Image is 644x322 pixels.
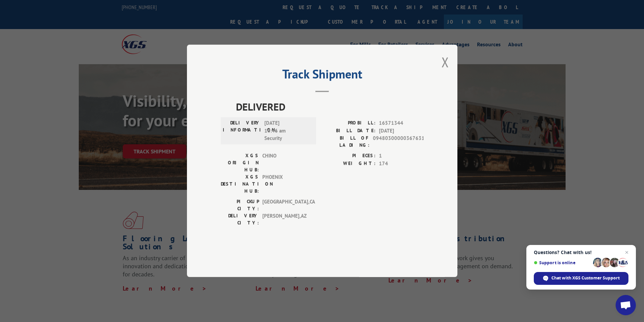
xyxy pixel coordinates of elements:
label: XGS DESTINATION HUB: [221,174,259,195]
label: DELIVERY CITY: [221,213,259,227]
span: DELIVERED [236,99,424,115]
label: PICKUP CITY: [221,198,259,213]
span: 16571344 [379,120,424,127]
div: Chat with XGS Customer Support [534,272,628,285]
button: Close modal [442,53,449,71]
h2: Track Shipment [221,69,424,82]
span: [PERSON_NAME] , AZ [262,213,308,227]
label: WEIGHT: [322,160,376,168]
span: 174 [379,160,424,168]
span: [GEOGRAPHIC_DATA] , CA [262,198,308,213]
span: PHOENIX [262,174,308,195]
label: PROBILL: [322,120,376,127]
label: BILL DATE: [322,127,376,135]
span: Questions? Chat with us! [534,250,628,255]
span: Chat with XGS Customer Support [551,275,620,281]
span: Close chat [623,248,631,256]
label: BILL OF LADING: [322,135,369,149]
span: CHINO [262,152,308,174]
label: XGS ORIGIN HUB: [221,152,259,174]
span: 1 [379,152,424,160]
span: [DATE] [379,127,424,135]
span: [DATE] 10:46 am Security [264,120,310,143]
div: Open chat [616,295,636,315]
span: 09480300000367631 [373,135,424,149]
span: Support is online [534,260,591,265]
label: DELIVERY INFORMATION: [223,120,261,143]
label: PIECES: [322,152,376,160]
